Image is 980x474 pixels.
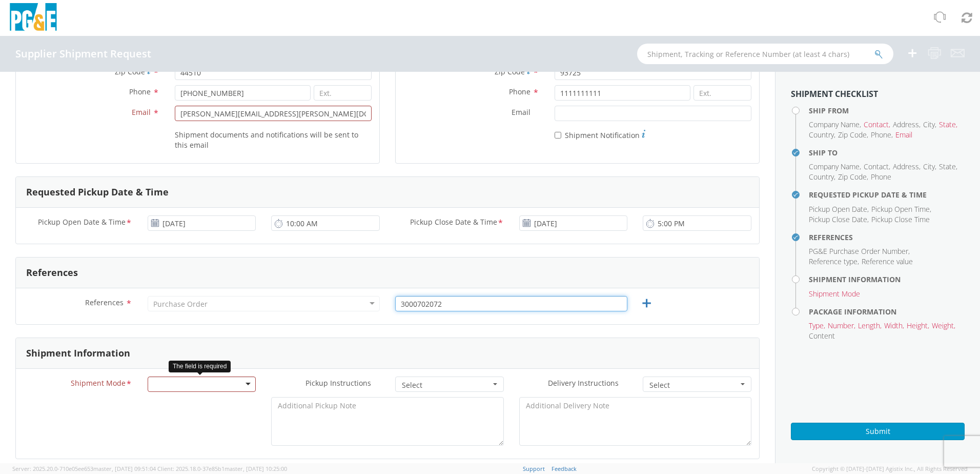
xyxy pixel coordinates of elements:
li: , [932,321,955,331]
span: Shipment Mode [809,289,860,299]
h3: Requested Pickup Date & Time [26,187,169,197]
li: , [864,162,890,172]
span: Address [893,120,919,129]
span: Pickup Instructions [305,378,371,388]
span: Company Name [809,162,860,171]
span: References [85,298,124,307]
li: , [907,321,929,331]
div: Purchase Order [153,299,208,309]
li: , [838,172,868,182]
h4: Requested Pickup Date & Time [809,191,965,199]
li: , [884,321,904,331]
li: , [858,321,882,331]
a: Support [523,465,545,472]
span: Width [884,321,903,330]
li: , [871,204,931,214]
span: Contact [864,162,889,171]
li: , [871,130,893,140]
h4: Shipment Information [809,275,965,283]
h4: Supplier Shipment Request [15,48,151,60]
span: master, [DATE] 10:25:00 [224,465,287,472]
span: Email [132,107,151,117]
span: Phone [871,130,891,140]
span: Email [512,107,530,117]
span: Company Name [809,120,860,129]
span: Pickup Open Time [871,204,930,214]
span: Height [907,321,928,330]
li: , [809,162,861,172]
span: Pickup Close Time [871,214,930,224]
span: Shipment Mode [71,378,126,390]
span: Number [828,321,854,330]
span: Pickup Open Date & Time [38,217,126,229]
span: Select [402,380,491,390]
span: Phone [129,87,151,96]
h4: References [809,233,965,241]
span: Email [895,130,912,140]
li: , [809,214,869,225]
span: Type [809,321,824,330]
li: , [939,120,957,130]
li: , [809,256,859,267]
span: Address [893,162,919,171]
input: Shipment Notification [555,132,561,139]
span: Weight [932,321,954,330]
li: , [864,120,890,130]
span: City [923,162,935,171]
span: State [939,120,956,129]
li: , [809,172,835,182]
span: Select [649,380,738,390]
span: Pickup Close Date [809,214,867,224]
li: , [939,162,957,172]
span: Contact [864,120,889,129]
span: Phone [509,87,530,96]
button: Submit [791,423,965,440]
span: Length [858,321,880,330]
input: Shipment, Tracking or Reference Number (at least 4 chars) [637,44,893,64]
li: , [809,246,910,256]
span: PG&E Purchase Order Number [809,246,908,256]
a: Feedback [552,465,577,472]
span: Country [809,172,834,182]
label: Shipment Notification [555,128,645,141]
span: Phone [871,172,891,182]
span: Zip Code [838,172,867,182]
span: Reference value [862,256,913,266]
h4: Ship From [809,107,965,114]
span: City [923,120,935,129]
span: Country [809,130,834,140]
input: Ext. [314,85,372,101]
button: Select [395,377,504,392]
span: Pickup Open Date [809,204,867,214]
h3: References [26,268,78,278]
span: Delivery Instructions [548,378,619,388]
h4: Ship To [809,149,965,156]
li: , [809,120,861,130]
button: Select [643,377,751,392]
h4: Package Information [809,308,965,315]
span: master, [DATE] 09:51:04 [93,465,156,472]
li: , [923,162,936,172]
li: , [893,120,921,130]
span: Content [809,331,835,341]
span: Pickup Close Date & Time [410,217,497,229]
div: The field is required [169,361,231,372]
input: Ext. [693,85,751,101]
li: , [893,162,921,172]
label: Shipment documents and notifications will be sent to this email [175,128,372,150]
li: , [809,130,835,140]
li: , [809,204,869,214]
li: , [838,130,868,140]
li: , [809,321,825,331]
input: 10 Digit PG&E PO Number [395,296,627,311]
li: , [828,321,855,331]
span: Reference type [809,256,857,266]
img: pge-logo-06675f144f4cfa6a6814.png [8,3,59,33]
span: Zip Code [838,130,867,140]
strong: Shipment Checklist [791,88,878,100]
h3: Shipment Information [26,348,130,359]
li: , [923,120,936,130]
span: State [939,162,956,171]
span: Server: 2025.20.0-710e05ee653 [12,465,156,472]
span: Copyright © [DATE]-[DATE] Agistix Inc., All Rights Reserved [812,465,968,473]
